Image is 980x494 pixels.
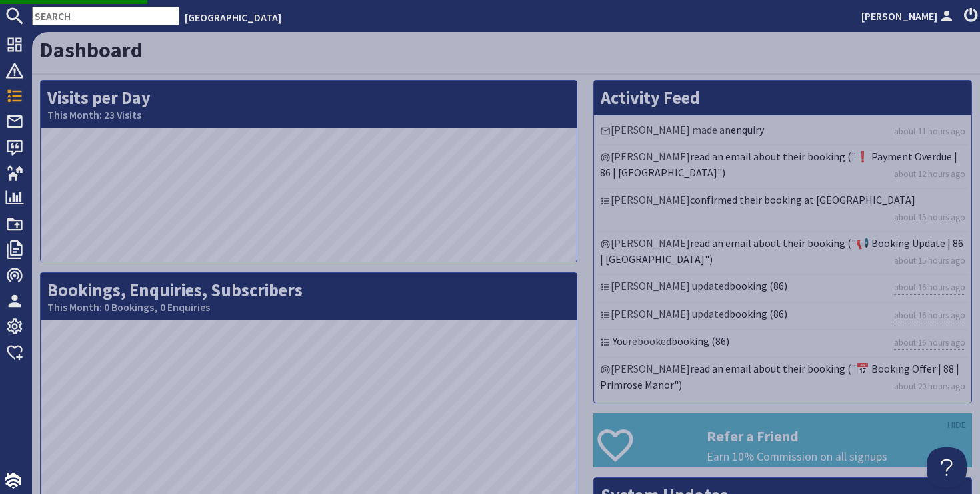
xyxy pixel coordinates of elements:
a: Dashboard [40,37,143,63]
img: staytech_i_w-64f4e8e9ee0a9c174fd5317b4b171b261742d2d393467e5bdba4413f4f884c10.svg [5,473,21,489]
li: rebooked [597,330,969,358]
li: [PERSON_NAME] updated [597,303,969,330]
a: Refer a Friend Earn 10% Commission on all signups [593,413,973,467]
h2: Bookings, Enquiries, Subscribers [41,273,577,320]
h3: Refer a Friend [707,427,971,445]
a: about 15 hours ago [894,254,965,267]
a: read an email about their booking ("📅 Booking Offer | 88 | Primrose Manor") [600,362,959,391]
a: booking (86) [729,307,787,320]
a: about 15 hours ago [894,211,965,224]
li: [PERSON_NAME] [597,358,969,399]
a: enquiry [731,123,764,136]
a: about 12 hours ago [894,168,965,180]
p: Earn 10% Commission on all signups [707,448,971,465]
a: about 16 hours ago [894,281,965,294]
a: [GEOGRAPHIC_DATA] [185,11,281,24]
small: This Month: 23 Visits [47,109,570,121]
a: HIDE [947,418,966,433]
li: [PERSON_NAME] [597,232,969,275]
a: booking (86) [729,279,787,292]
a: confirmed their booking at [GEOGRAPHIC_DATA] [690,193,915,206]
a: about 16 hours ago [894,336,965,350]
li: [PERSON_NAME] [597,146,969,188]
small: This Month: 0 Bookings, 0 Enquiries [47,301,570,314]
a: You [613,334,628,348]
a: read an email about their booking ("❗ Payment Overdue | 86 | [GEOGRAPHIC_DATA]") [600,150,957,179]
a: read an email about their booking ("📢 Booking Update | 86 | [GEOGRAPHIC_DATA]") [600,236,963,266]
li: [PERSON_NAME] [597,189,969,232]
li: [PERSON_NAME] updated [597,275,969,302]
a: about 16 hours ago [894,309,965,322]
h2: Visits per Day [41,81,577,128]
li: [PERSON_NAME] made an [597,119,969,146]
a: [PERSON_NAME] [861,8,956,24]
input: SEARCH [32,7,179,25]
iframe: Toggle Customer Support [927,447,967,487]
a: Activity Feed [601,87,700,109]
a: about 11 hours ago [894,125,965,138]
a: booking (86) [671,334,729,348]
a: about 20 hours ago [894,380,965,393]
